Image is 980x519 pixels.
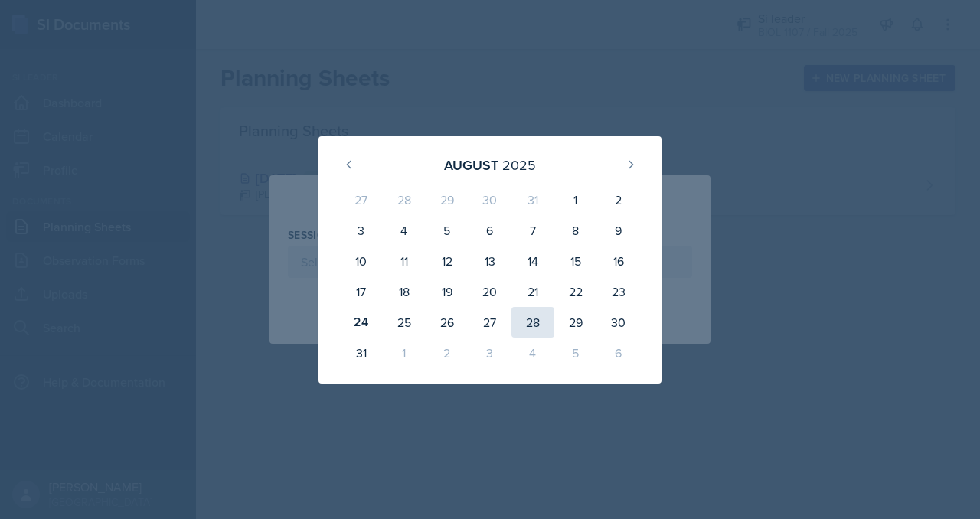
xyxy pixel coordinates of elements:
div: 14 [511,246,554,276]
div: 27 [469,307,511,338]
div: 12 [426,246,469,276]
div: 29 [554,307,597,338]
div: 30 [469,184,511,215]
div: August [444,155,498,175]
div: 21 [511,276,554,307]
div: 31 [511,184,554,215]
div: 17 [340,276,383,307]
div: 16 [597,246,640,276]
div: 2025 [502,155,536,175]
div: 3 [340,215,383,246]
div: 2 [426,338,469,368]
div: 15 [554,246,597,276]
div: 28 [511,307,554,338]
div: 18 [383,276,426,307]
div: 22 [554,276,597,307]
div: 5 [554,338,597,368]
div: 19 [426,276,469,307]
div: 13 [469,246,511,276]
div: 29 [426,184,469,215]
div: 11 [383,246,426,276]
div: 1 [554,184,597,215]
div: 26 [426,307,469,338]
div: 4 [383,215,426,246]
div: 30 [597,307,640,338]
div: 20 [469,276,511,307]
div: 8 [554,215,597,246]
div: 3 [469,338,511,368]
div: 9 [597,215,640,246]
div: 7 [511,215,554,246]
div: 1 [383,338,426,368]
div: 6 [469,215,511,246]
div: 23 [597,276,640,307]
div: 6 [597,338,640,368]
div: 27 [340,184,383,215]
div: 4 [511,338,554,368]
div: 28 [383,184,426,215]
div: 24 [340,307,383,338]
div: 31 [340,338,383,368]
div: 25 [383,307,426,338]
div: 5 [426,215,469,246]
div: 10 [340,246,383,276]
div: 2 [597,184,640,215]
